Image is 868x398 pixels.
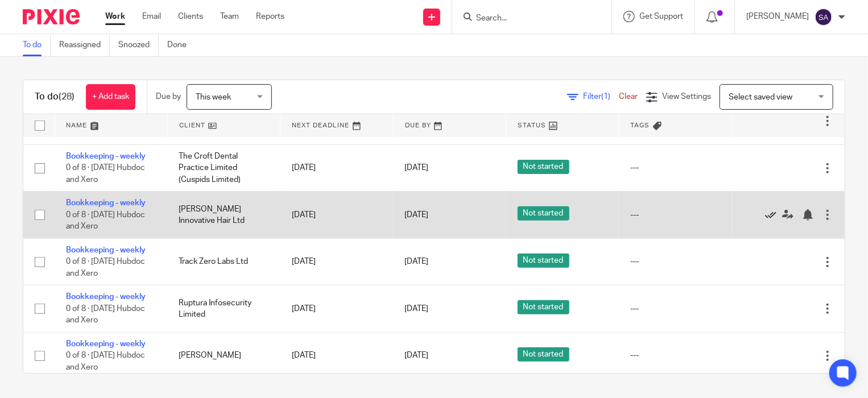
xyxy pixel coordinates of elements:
[156,91,181,102] p: Due by
[631,122,650,128] span: Tags
[630,209,720,221] div: ---
[280,285,393,332] td: [DATE]
[630,350,720,361] div: ---
[86,84,135,110] a: + Add task
[518,254,569,268] span: Not started
[66,211,145,231] span: 0 of 8 · [DATE] Hubdoc and Xero
[66,351,145,371] span: 0 of 8 · [DATE] Hubdoc and Xero
[404,351,428,359] span: [DATE]
[746,11,809,22] p: [PERSON_NAME]
[66,152,146,160] a: Bookkeeping - weekly
[59,34,110,56] a: Reassigned
[280,144,393,191] td: [DATE]
[639,13,683,20] span: Get Support
[404,258,428,266] span: [DATE]
[66,199,146,207] a: Bookkeeping - weekly
[280,238,393,285] td: [DATE]
[518,160,569,174] span: Not started
[220,11,239,22] a: Team
[66,164,145,184] span: 0 of 8 · [DATE] Hubdoc and Xero
[178,11,203,22] a: Clients
[167,34,195,56] a: Done
[630,162,720,173] div: ---
[583,93,619,101] span: Filter
[23,9,80,24] img: Pixie
[601,93,610,101] span: (1)
[256,11,284,22] a: Reports
[66,305,145,325] span: 0 of 8 · [DATE] Hubdoc and Xero
[23,34,51,56] a: To do
[167,332,280,379] td: [PERSON_NAME]
[167,238,280,285] td: Track Zero Labs Ltd
[518,347,569,362] span: Not started
[167,144,280,191] td: The Croft Dental Practice Limited (Cuspids Limited)
[404,305,428,313] span: [DATE]
[142,11,161,22] a: Email
[66,293,146,301] a: Bookkeeping - weekly
[280,332,393,379] td: [DATE]
[404,164,428,172] span: [DATE]
[475,14,577,24] input: Search
[729,93,792,101] span: Select saved view
[167,285,280,332] td: Ruptura Infosecurity Limited
[815,8,833,26] img: svg%3E
[619,93,638,101] a: Clear
[35,91,75,103] h1: To do
[518,206,569,221] span: Not started
[66,258,145,277] span: 0 of 8 · [DATE] Hubdoc and Xero
[105,11,125,22] a: Work
[196,93,231,101] span: This week
[66,246,146,254] a: Bookkeeping - weekly
[630,256,720,267] div: ---
[66,340,146,348] a: Bookkeeping - weekly
[518,300,569,314] span: Not started
[765,209,782,221] a: Mark as done
[662,93,711,101] span: View Settings
[630,303,720,314] div: ---
[167,192,280,238] td: [PERSON_NAME] Innovative Hair Ltd
[59,92,75,101] span: (28)
[404,211,428,219] span: [DATE]
[118,34,159,56] a: Snoozed
[280,192,393,238] td: [DATE]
